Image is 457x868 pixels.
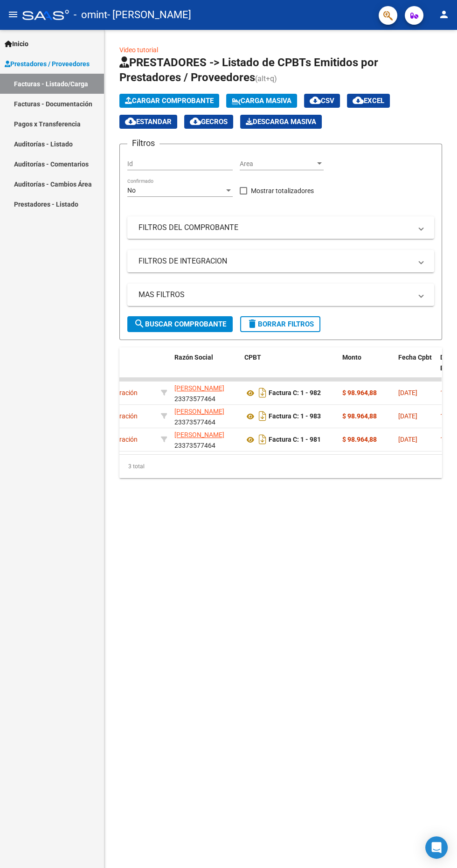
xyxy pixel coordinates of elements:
mat-expansion-panel-header: FILTROS DE INTEGRACION [127,250,434,272]
span: - omint [74,5,107,25]
span: [DATE] [398,389,417,396]
strong: $ 98.964,88 [342,436,377,443]
i: Descargar documento [256,409,269,424]
mat-icon: cloud_download [353,95,364,106]
button: Estandar [119,115,177,129]
span: Razón Social [174,354,213,361]
mat-icon: delete [247,318,258,329]
span: CPBT [244,354,261,361]
button: Cargar Comprobante [119,94,219,108]
span: Inicio [5,39,28,49]
button: Gecros [184,115,233,129]
mat-icon: menu [7,9,19,20]
span: [PERSON_NAME] [174,431,224,438]
button: Descarga Masiva [240,115,322,129]
button: Carga Masiva [226,94,297,108]
button: Borrar Filtros [240,316,320,332]
mat-icon: person [438,9,450,20]
mat-icon: cloud_download [190,116,201,127]
span: Fecha Cpbt [398,354,432,361]
button: CSV [304,94,340,108]
span: PRESTADORES -> Listado de CPBTs Emitidos por Prestadores / Proveedores [119,56,378,84]
div: 23373577464 [174,383,237,403]
a: Video tutorial [119,46,158,54]
datatable-header-cell: Area [94,347,157,389]
mat-panel-title: MAS FILTROS [138,290,412,300]
span: Descarga Masiva [246,118,316,126]
datatable-header-cell: CPBT [241,347,339,389]
span: Cargar Comprobante [125,97,214,105]
datatable-header-cell: Monto [339,347,395,389]
mat-expansion-panel-header: MAS FILTROS [127,284,434,306]
strong: $ 98.964,88 [342,412,377,420]
i: Descargar documento [256,385,269,400]
mat-icon: cloud_download [310,95,321,106]
span: [DATE] [398,412,417,420]
div: 23373577464 [174,406,237,426]
span: 11 [440,389,448,396]
app-download-masive: Descarga masiva de comprobantes (adjuntos) [240,115,322,129]
mat-expansion-panel-header: FILTROS DEL COMPROBANTE [127,216,434,239]
span: Monto [342,354,361,361]
span: Buscar Comprobante [134,320,226,328]
datatable-header-cell: Fecha Cpbt [395,347,436,389]
button: EXCEL [347,94,390,108]
mat-icon: cloud_download [125,116,136,127]
span: Mostrar totalizadores [251,185,314,196]
h3: Filtros [127,137,159,150]
span: [PERSON_NAME] [174,384,224,392]
mat-panel-title: FILTROS DE INTEGRACION [138,256,412,266]
span: (alt+q) [255,74,277,83]
i: Descargar documento [256,432,269,447]
strong: Factura C: 1 - 982 [269,389,321,397]
strong: $ 98.964,88 [342,389,377,396]
span: Gecros [190,118,228,126]
span: CSV [310,97,334,105]
span: Carga Masiva [232,97,291,105]
mat-icon: search [134,318,145,329]
span: EXCEL [353,97,384,105]
span: - [PERSON_NAME] [107,5,191,25]
span: [PERSON_NAME] [174,408,224,415]
div: Open Intercom Messenger [425,836,448,859]
datatable-header-cell: Razón Social [171,347,241,389]
strong: Factura C: 1 - 983 [269,413,321,420]
mat-panel-title: FILTROS DEL COMPROBANTE [138,222,412,233]
span: Prestadores / Proveedores [5,59,90,69]
span: 11 [440,412,448,420]
span: Area [240,160,315,168]
strong: Factura C: 1 - 981 [269,436,321,444]
span: Borrar Filtros [247,320,314,328]
div: 23373577464 [174,430,237,449]
span: No [127,187,136,194]
span: 11 [440,436,448,443]
button: Buscar Comprobante [127,316,233,332]
div: 3 total [119,455,442,478]
span: Estandar [125,118,172,126]
span: [DATE] [398,436,417,443]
